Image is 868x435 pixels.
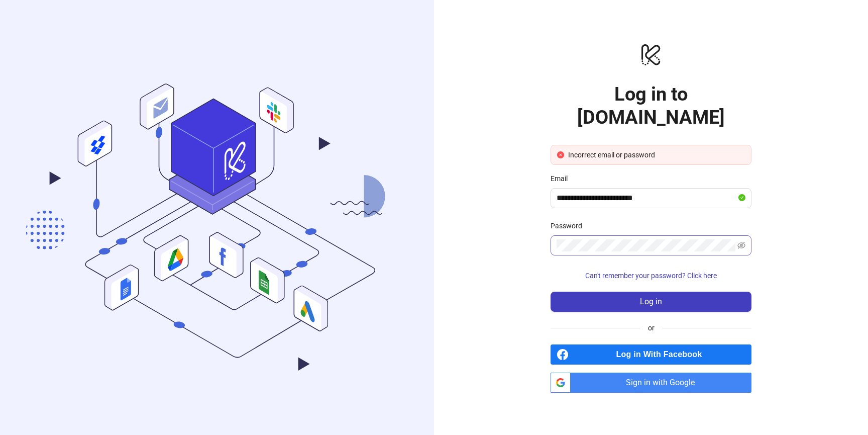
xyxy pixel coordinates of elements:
input: Email [557,192,736,204]
label: Password [551,220,589,231]
h1: Log in to [DOMAIN_NAME] [551,82,751,129]
span: or [640,322,663,333]
span: close-circle [557,151,564,158]
span: Log in [640,297,662,306]
a: Sign in with Google [551,373,751,393]
button: Log in [551,292,751,312]
span: Can't remember your password? Click here [585,272,717,280]
button: Can't remember your password? Click here [551,268,751,284]
span: eye-invisible [737,241,745,249]
a: Can't remember your password? Click here [551,272,751,280]
label: Email [551,173,574,184]
span: Sign in with Google [575,373,751,393]
div: Incorrect email or password [568,149,745,160]
a: Log in With Facebook [551,344,751,365]
input: Password [557,239,735,251]
span: Log in With Facebook [573,344,751,365]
